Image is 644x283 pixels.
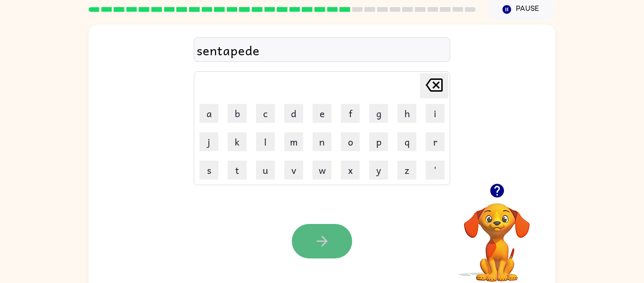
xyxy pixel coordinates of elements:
[341,104,360,123] button: f
[256,104,275,123] button: c
[199,132,218,151] button: j
[426,132,445,151] button: r
[199,104,218,123] button: a
[397,132,416,151] button: q
[199,161,218,180] button: s
[369,104,388,123] button: g
[313,104,331,123] button: e
[256,132,275,151] button: l
[397,161,416,180] button: z
[313,132,331,151] button: n
[228,161,247,180] button: t
[197,40,447,60] div: sentapede
[450,189,544,283] video: Your browser must support playing .mp4 files to use Literably. Please try using another browser.
[284,104,303,123] button: d
[369,161,388,180] button: y
[397,104,416,123] button: h
[284,161,303,180] button: v
[313,161,331,180] button: w
[341,132,360,151] button: o
[426,104,445,123] button: i
[228,132,247,151] button: k
[228,104,247,123] button: b
[426,161,445,180] button: '
[341,161,360,180] button: x
[369,132,388,151] button: p
[256,161,275,180] button: u
[284,132,303,151] button: m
